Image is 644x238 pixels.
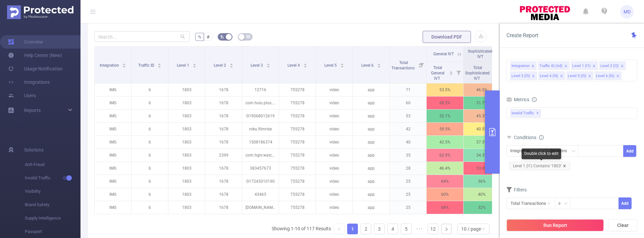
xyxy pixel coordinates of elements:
[481,227,485,232] i: icon: down
[316,188,353,201] p: video
[427,162,463,175] p: 46.4%
[229,65,233,67] i: icon: caret-down
[95,123,131,135] p: IMG
[374,224,385,234] li: 3
[444,227,448,231] i: icon: right
[229,62,233,64] i: icon: caret-up
[168,97,205,109] p: 1803
[205,123,242,135] p: 1678
[353,162,389,175] p: app
[122,65,126,67] i: icon: caret-down
[353,175,389,188] p: app
[414,224,425,234] span: •••
[377,62,381,64] i: icon: caret-up
[539,135,544,140] i: icon: info-circle
[205,201,242,214] p: 1678
[427,123,463,135] p: 59.5%
[95,110,131,122] p: IMG
[592,64,596,68] i: icon: close
[95,97,131,109] p: IMG
[595,71,622,80] li: Level 6 (l6)
[353,201,389,214] p: app
[449,70,453,72] i: icon: caret-up
[303,65,307,67] i: icon: caret-down
[390,110,426,122] p: 53
[390,83,426,96] p: 71
[122,62,126,64] i: icon: caret-up
[427,188,463,201] p: 60%
[100,63,120,68] span: Integration
[491,62,500,83] i: Filter menu
[596,72,614,80] div: Level 6 (l6)
[168,136,205,148] p: 1803
[8,62,63,75] a: Usage Notification
[390,97,426,109] p: 60
[316,201,353,214] p: video
[532,74,535,78] i: icon: close
[316,162,353,175] p: video
[303,62,307,64] i: icon: caret-up
[95,149,131,162] p: IMG
[465,65,490,81] span: Total Sophisticated IVT
[531,64,535,68] i: icon: close
[532,97,537,102] i: icon: info-circle
[287,63,301,68] span: Level 4
[510,109,541,118] span: Invalid Traffic
[316,97,353,109] p: video
[340,62,344,66] div: Sort
[131,162,168,175] p: 6
[401,224,412,234] li: 5
[279,97,316,109] p: 755278
[205,149,242,162] p: 2399
[624,5,631,18] span: MD
[279,123,316,135] p: 755278
[536,109,539,117] span: ✕
[229,62,233,66] div: Sort
[7,5,73,19] img: Protected Media
[279,162,316,175] p: 755278
[177,63,190,68] span: Level 1
[454,62,463,83] i: Filter menu
[387,224,398,234] li: 4
[214,63,227,68] span: Level 2
[205,136,242,148] p: 1678
[279,149,316,162] p: 755278
[95,136,131,148] p: IMG
[428,224,438,234] li: 12
[353,110,389,122] p: app
[539,62,562,70] div: Traffic ID (tid)
[193,62,197,66] div: Sort
[506,187,527,192] span: Filters
[24,143,44,157] span: Solutions
[506,32,538,39] span: Create Report
[168,83,205,96] p: 1803
[563,164,566,168] i: icon: close
[158,62,161,64] i: icon: caret-up
[427,83,463,96] p: 53.5%
[131,110,168,122] p: 6
[510,61,537,70] li: Integration
[468,49,492,59] span: Sophisticated IVT
[464,188,500,201] p: 40%
[564,201,568,206] i: icon: down
[157,62,161,66] div: Sort
[168,175,205,188] p: 1803
[25,198,80,212] span: Brand Safety
[242,201,279,214] p: [DOMAIN_NAME]
[131,175,168,188] p: 6
[509,162,570,170] span: Level 1 (l1) Contains '1803'
[25,212,80,225] span: Supply Intelligence
[131,136,168,148] p: 6
[24,108,41,113] span: Reports
[168,149,205,162] p: 1803
[242,83,279,96] p: 12716
[449,70,453,74] div: Sort
[205,83,242,96] p: 1678
[279,83,316,96] p: 755278
[266,62,270,66] div: Sort
[390,175,426,188] p: 25
[427,110,463,122] p: 32.1%
[353,83,389,96] p: app
[618,197,631,209] button: Add
[272,224,331,234] li: Showing 1-10 of 117 Results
